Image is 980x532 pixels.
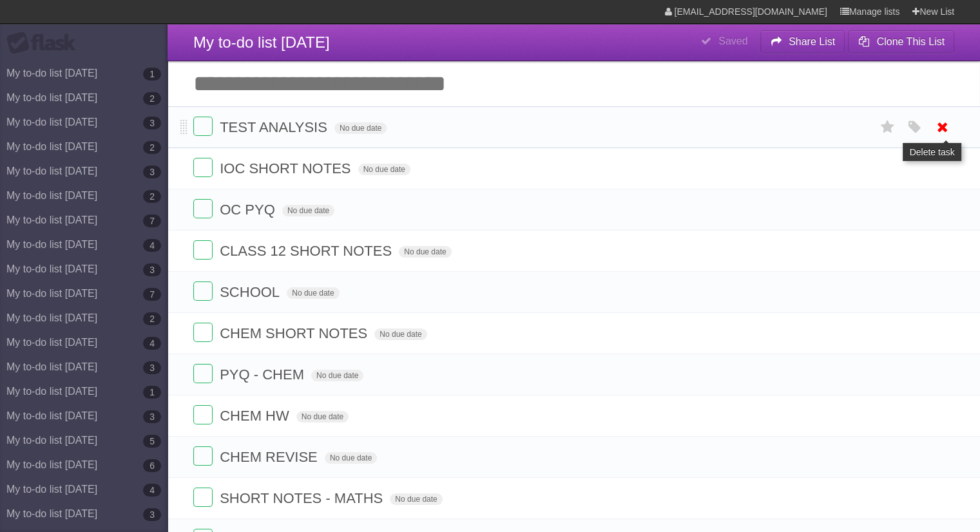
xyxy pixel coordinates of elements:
b: Share List [789,36,835,47]
span: My to-do list [DATE] [193,33,330,51]
span: PYQ - CHEM [220,366,307,383]
label: Done [193,323,213,342]
b: 3 [143,166,161,178]
span: No due date [296,411,349,423]
span: SCHOOL [220,284,283,300]
b: 1 [143,386,161,399]
b: 4 [143,239,161,252]
b: 2 [143,312,161,325]
button: Clone This List [848,30,954,53]
b: 1 [143,68,161,81]
label: Done [193,117,213,136]
label: Done [193,281,213,301]
span: TEST ANALYSIS [220,119,331,135]
label: Done [193,364,213,383]
b: 4 [143,337,161,350]
label: Done [193,158,213,177]
button: Share List [760,30,845,53]
span: OC PYQ [220,202,278,218]
span: No due date [311,370,363,381]
b: 7 [143,288,161,301]
label: Done [193,240,213,260]
b: 2 [143,190,161,203]
label: Done [193,488,213,507]
b: 6 [143,459,161,472]
b: 3 [143,263,161,276]
b: 7 [143,214,161,227]
span: No due date [334,122,387,134]
span: CHEM SHORT NOTES [220,325,370,341]
span: CLASS 12 SHORT NOTES [220,243,395,259]
b: 3 [143,117,161,129]
b: 3 [143,508,161,521]
span: No due date [287,287,339,299]
span: No due date [325,452,377,464]
span: CHEM REVISE [220,449,321,465]
span: IOC SHORT NOTES [220,160,354,176]
label: Done [193,199,213,218]
b: Saved [718,35,747,46]
span: CHEM HW [220,408,293,424]
label: Done [193,405,213,424]
span: No due date [282,205,334,216]
b: 5 [143,435,161,448]
span: No due date [390,493,442,505]
b: 4 [143,484,161,497]
b: 2 [143,92,161,105]
span: SHORT NOTES - MATHS [220,490,386,506]
div: Flask [6,32,84,55]
span: No due date [358,164,410,175]
span: No due date [399,246,451,258]
b: 3 [143,361,161,374]
b: Clone This List [876,36,945,47]
span: No due date [374,328,427,340]
b: 3 [143,410,161,423]
label: Star task [876,117,900,138]
b: 2 [143,141,161,154]
label: Done [193,446,213,466]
